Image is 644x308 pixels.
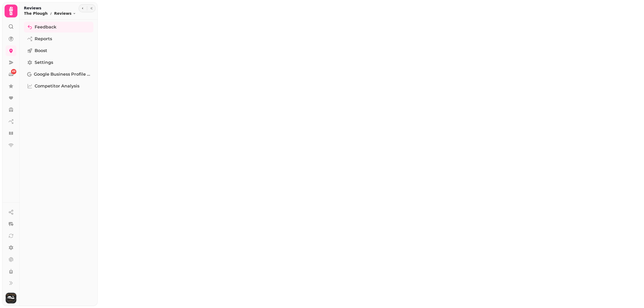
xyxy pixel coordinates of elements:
nav: Tabs [20,20,98,306]
span: 49 [12,70,16,74]
span: Feedback [35,24,56,30]
a: Feedback [24,22,93,32]
p: The Plough [24,11,48,16]
button: User avatar [5,293,17,303]
a: Settings [24,57,93,68]
a: Boost [24,45,93,56]
button: Reviews [54,11,76,16]
span: Competitor Analysis [35,83,79,89]
span: Settings [35,59,53,66]
span: Google Business Profile (Beta) [34,71,90,78]
nav: breadcrumb [24,11,76,16]
a: Reports [24,34,93,44]
a: Google Business Profile (Beta) [24,69,93,80]
span: Boost [35,47,47,54]
span: Reports [35,36,52,42]
a: 49 [6,69,16,80]
img: User avatar [6,293,16,303]
a: Competitor Analysis [24,81,93,91]
h2: Reviews [24,5,76,11]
